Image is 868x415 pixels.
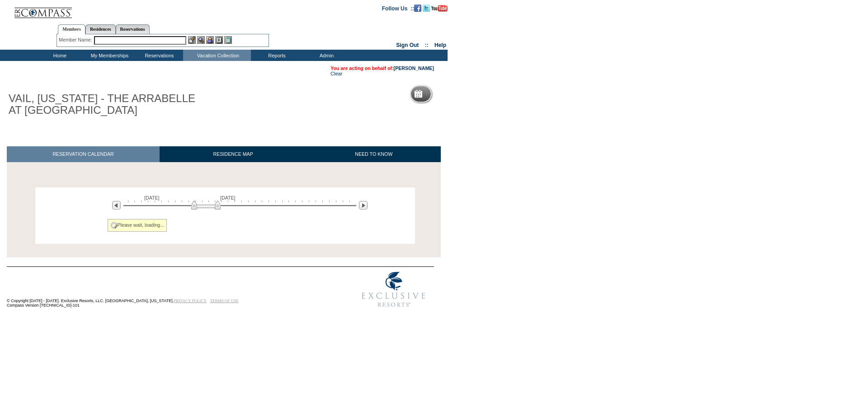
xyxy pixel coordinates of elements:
td: Reports [251,50,301,61]
a: RESIDENCE MAP [160,146,307,162]
img: b_calculator.gif [224,36,232,44]
a: Subscribe to our YouTube Channel [431,5,448,10]
a: Help [434,42,446,48]
a: [PERSON_NAME] [394,65,434,71]
img: Exclusive Resorts [353,267,434,312]
a: Reservations [116,24,150,34]
td: My Memberships [84,50,133,61]
a: PRIVACY POLICY [174,298,207,303]
a: Follow us on Twitter [423,5,430,10]
img: View [197,36,205,44]
a: TERMS OF USE [210,298,239,303]
a: Become our fan on Facebook [414,5,421,10]
td: © Copyright [DATE] - [DATE]. Exclusive Resorts, LLC. [GEOGRAPHIC_DATA], [US_STATE]. Compass Versi... [7,268,323,312]
img: Follow us on Twitter [423,5,430,12]
img: Reservations [215,36,223,44]
a: RESERVATION CALENDAR [7,146,160,162]
td: Follow Us :: [382,5,414,12]
td: Home [34,50,84,61]
img: b_edit.gif [188,36,196,44]
img: Next [359,201,368,210]
span: You are acting on behalf of: [330,65,434,71]
img: Become our fan on Facebook [414,5,421,12]
span: [DATE] [220,195,236,201]
div: Member Name: [59,36,94,44]
img: Subscribe to our YouTube Channel [431,5,448,12]
td: Vacation Collection [183,50,251,61]
td: Admin [301,50,350,61]
h5: Reservation Calendar [426,91,495,97]
img: Impersonate [206,36,214,44]
a: Sign Out [396,42,419,48]
div: Please wait, loading... [108,219,167,232]
td: Reservations [133,50,183,61]
span: [DATE] [144,195,160,201]
h1: VAIL, [US_STATE] - THE ARRABELLE AT [GEOGRAPHIC_DATA] [7,91,209,118]
a: Clear [330,71,342,76]
img: Previous [112,201,121,210]
a: NEED TO KNOW [307,146,441,162]
img: spinner2.gif [110,222,118,229]
span: :: [425,42,429,48]
a: Residences [85,24,116,34]
a: Members [58,24,85,34]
